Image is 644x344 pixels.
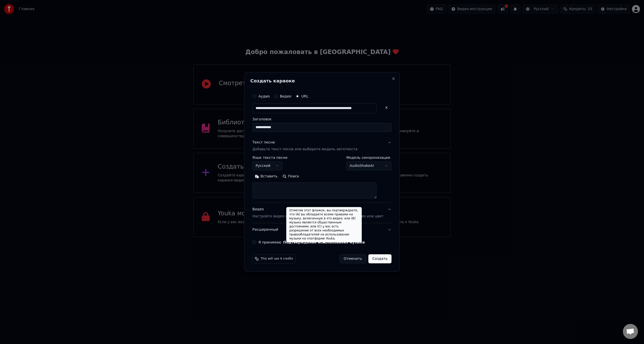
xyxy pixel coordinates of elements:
label: Модель синхронизации [346,156,392,160]
p: Добавьте текст песни или выберите модель автотекста [252,147,357,152]
button: Расширенный [252,223,391,236]
button: Отменить [339,254,366,263]
div: Отметив этот флажок, вы подтверждаете, что (A) вы обладаете всеми правами на музыку, включенную в... [286,207,362,242]
label: Видео [280,94,291,98]
button: ВидеоНастройте видео караоке: используйте изображение, видео или цвет [252,203,391,223]
label: Я принимаю [258,240,365,244]
p: Настройте видео караоке: используйте изображение, видео или цвет [252,214,383,219]
div: Видео [252,207,383,219]
label: Аудио [258,94,270,98]
span: This will use 4 credits [261,257,293,261]
button: Вставить [252,173,280,181]
label: URL [301,94,308,98]
h2: Создать караоке [250,79,393,83]
button: Поиск [280,173,302,181]
button: Создать [368,254,391,263]
div: Текст песниДобавьте текст песни или выберите модель автотекста [252,156,391,203]
button: Текст песниДобавьте текст песни или выберите модель автотекста [252,136,391,156]
label: Язык текста песни [252,156,287,160]
button: Я принимаю [283,240,365,244]
label: Заголовок [252,117,391,121]
div: Текст песни [252,140,275,145]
